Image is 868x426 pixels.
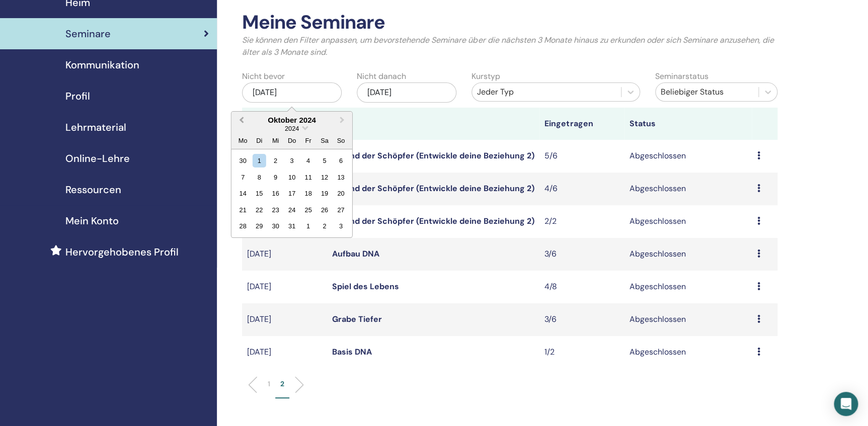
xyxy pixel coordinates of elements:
h2: Meine Seminare [242,11,777,34]
td: 2/2 [539,205,624,238]
div: Choose Mittwoch, 9. Oktober 2024 [269,171,282,184]
div: Di [252,134,266,147]
a: Basis DNA [332,347,372,357]
div: Choose Freitag, 18. Oktober 2024 [301,187,315,200]
div: Sa [318,134,331,147]
div: Choose Mittwoch, 16. Oktober 2024 [269,187,282,200]
div: Choose Montag, 14. Oktober 2024 [236,187,250,200]
div: Choose Sonntag, 20. Oktober 2024 [334,187,348,200]
div: Choose Samstag, 12. Oktober 2024 [318,171,331,184]
td: 1/2 [539,336,624,369]
td: Abgeschlossen [624,336,752,369]
p: 1 [268,379,270,389]
div: [DATE] [357,82,456,103]
a: Du und der Schöpfer (Entwickle deine Beziehung 2) [332,183,534,194]
div: Choose Dienstag, 29. Oktober 2024 [252,219,266,233]
label: Nicht danach [357,70,406,82]
div: Choose Samstag, 2. November 2024 [318,219,331,233]
div: Jeder Typ [477,86,616,98]
a: Du und der Schöpfer (Entwickle deine Beziehung 2) [332,216,534,226]
div: Choose Dienstag, 8. Oktober 2024 [252,171,266,184]
a: Du und der Schöpfer (Entwickle deine Beziehung 2) [332,150,534,161]
td: 3/6 [539,303,624,336]
div: Oktober 2024 [231,116,352,124]
td: Abgeschlossen [624,205,752,238]
td: 4/6 [539,173,624,205]
div: Fr [301,134,315,147]
div: Choose Donnerstag, 24. Oktober 2024 [285,203,298,216]
span: 2024 [285,125,299,132]
div: Choose Mittwoch, 2. Oktober 2024 [269,154,282,167]
a: Aufbau DNA [332,248,379,259]
td: Abgeschlossen [624,173,752,205]
div: Choose Montag, 21. Oktober 2024 [236,203,250,216]
div: Choose Donnerstag, 31. Oktober 2024 [285,219,298,233]
td: 3/6 [539,238,624,271]
span: Kommunikation [65,57,139,72]
span: Hervorgehobenes Profil [65,244,179,260]
div: Choose Donnerstag, 10. Oktober 2024 [285,171,298,184]
a: Spiel des Lebens [332,281,399,292]
span: Profil [65,89,90,104]
div: Choose Date [231,111,353,238]
div: Beliebiger Status [661,86,753,98]
span: Mein Konto [65,213,119,228]
td: [DATE] [242,271,327,303]
th: Status [624,108,752,140]
div: Choose Dienstag, 22. Oktober 2024 [252,203,266,216]
th: Seminar [242,108,327,140]
td: Abgeschlossen [624,140,752,173]
div: Choose Mittwoch, 23. Oktober 2024 [269,203,282,216]
div: Choose Samstag, 19. Oktober 2024 [318,187,331,200]
label: Kurstyp [471,70,500,82]
td: [DATE] [242,303,327,336]
div: Mo [236,134,250,147]
div: Choose Montag, 30. September 2024 [236,154,250,167]
span: Seminare [65,26,111,41]
div: Month October, 2024 [234,152,349,234]
div: Choose Dienstag, 1. Oktober 2024 [252,154,266,167]
div: So [334,134,348,147]
div: Choose Sonntag, 13. Oktober 2024 [334,171,348,184]
div: Open Intercom Messenger [834,392,858,416]
p: Sie können den Filter anpassen, um bevorstehende Seminare über die nächsten 3 Monate hinaus zu er... [242,34,777,58]
div: Choose Mittwoch, 30. Oktober 2024 [269,219,282,233]
div: Choose Donnerstag, 3. Oktober 2024 [285,154,298,167]
td: [DATE] [242,336,327,369]
th: Eingetragen [539,108,624,140]
div: Choose Donnerstag, 17. Oktober 2024 [285,187,298,200]
td: 4/8 [539,271,624,303]
label: Seminarstatus [655,70,708,82]
button: Previous Month [232,113,249,129]
td: [DATE] [242,238,327,271]
td: Abgeschlossen [624,271,752,303]
span: Online-Lehre [65,151,130,166]
div: Choose Sonntag, 6. Oktober 2024 [334,154,348,167]
div: Do [285,134,298,147]
a: Grabe Tiefer [332,314,382,324]
label: Nicht bevor [242,70,285,82]
div: Choose Montag, 28. Oktober 2024 [236,219,250,233]
div: Choose Sonntag, 3. November 2024 [334,219,348,233]
span: Ressourcen [65,182,121,197]
div: Mi [269,134,282,147]
div: Choose Montag, 7. Oktober 2024 [236,171,250,184]
div: Choose Sonntag, 27. Oktober 2024 [334,203,348,216]
div: Choose Freitag, 25. Oktober 2024 [301,203,315,216]
div: Choose Freitag, 1. November 2024 [301,219,315,233]
div: Choose Samstag, 26. Oktober 2024 [318,203,331,216]
span: Lehrmaterial [65,120,126,135]
p: 2 [280,379,284,389]
div: Choose Dienstag, 15. Oktober 2024 [252,187,266,200]
div: [DATE] [242,82,342,103]
td: Abgeschlossen [624,238,752,271]
td: Abgeschlossen [624,303,752,336]
td: 5/6 [539,140,624,173]
div: Choose Samstag, 5. Oktober 2024 [318,154,331,167]
button: Next Month [335,113,351,129]
div: Choose Freitag, 11. Oktober 2024 [301,171,315,184]
div: Choose Freitag, 4. Oktober 2024 [301,154,315,167]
